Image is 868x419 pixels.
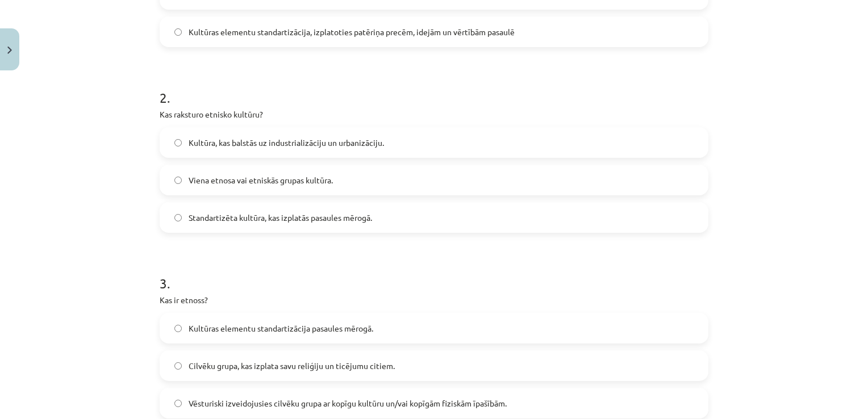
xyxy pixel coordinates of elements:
[189,26,515,38] span: Kultūras elementu standartizācija, izplatoties patēriņa precēm, idejām un vērtībām pasaulē
[189,137,384,149] span: Kultūra, kas balstās uz industrializāciju un urbanizāciju.
[189,360,395,372] span: Cilvēku grupa, kas izplata savu reliģiju un ticējumu citiem.
[174,325,182,332] input: Kultūras elementu standartizācija pasaules mērogā.
[189,397,507,409] span: Vēsturiski izveidojusies cilvēku grupa ar kopīgu kultūru un/vai kopīgām fiziskām īpašībām.
[160,70,708,105] h1: 2 .
[160,294,708,306] p: Kas ir etnoss?
[174,177,182,184] input: Viena etnosa vai etniskās grupas kultūra.
[174,362,182,370] input: Cilvēku grupa, kas izplata savu reliģiju un ticējumu citiem.
[7,47,12,54] img: icon-close-lesson-0947bae3869378f0d4975bcd49f059093ad1ed9edebbc8119c70593378902aed.svg
[189,212,372,224] span: Standartizēta kultūra, kas izplatās pasaules mērogā.
[189,174,333,186] span: Viena etnosa vai etniskās grupas kultūra.
[174,214,182,221] input: Standartizēta kultūra, kas izplatās pasaules mērogā.
[160,255,708,291] h1: 3 .
[174,139,182,146] input: Kultūra, kas balstās uz industrializāciju un urbanizāciju.
[189,322,373,334] span: Kultūras elementu standartizācija pasaules mērogā.
[174,28,182,36] input: Kultūras elementu standartizācija, izplatoties patēriņa precēm, idejām un vērtībām pasaulē
[160,108,708,120] p: Kas raksturo etnisko kultūru?
[174,400,182,407] input: Vēsturiski izveidojusies cilvēku grupa ar kopīgu kultūru un/vai kopīgām fiziskām īpašībām.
